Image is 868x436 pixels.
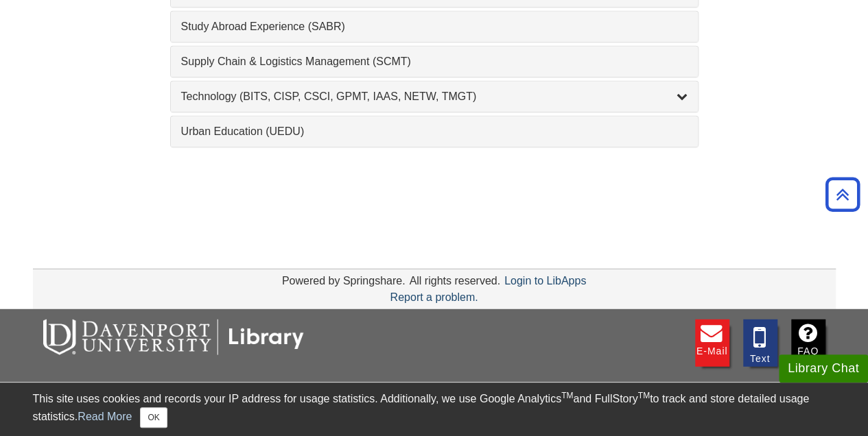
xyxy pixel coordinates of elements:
a: Report a problem. [390,291,478,303]
button: Library Chat [779,354,868,383]
a: Technology (BITS, CISP, CSCI, GPMT, IAAS, NETW, TMGT) [181,88,688,105]
a: Text [743,319,777,367]
a: FAQ [791,319,825,367]
a: E-mail [695,319,729,367]
img: DU Libraries [43,319,304,355]
a: Read More [78,411,132,422]
div: All rights reserved. [407,275,502,287]
a: Login to LibApps [504,275,586,287]
button: Close [140,407,167,428]
div: This site uses cookies and records your IP address for usage statistics. Additionally, we use Goo... [33,391,836,428]
a: Urban Education (UEDU) [181,123,688,140]
a: Back to Top [821,185,865,204]
a: Study Abroad Experience (SABR) [181,19,688,35]
a: Supply Chain & Logistics Management (SCMT) [181,53,688,70]
sup: TM [561,391,573,400]
sup: TM [638,391,650,400]
div: Powered by Springshare. [280,275,408,287]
